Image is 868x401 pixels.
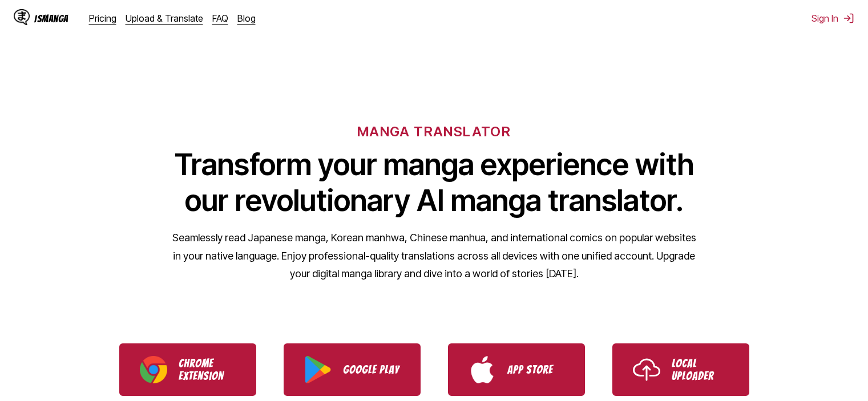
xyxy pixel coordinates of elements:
[507,363,564,376] p: App Store
[343,363,400,376] p: Google Play
[633,356,660,383] img: Upload icon
[172,147,697,218] h1: Transform your manga experience with our revolutionary AI manga translator.
[119,343,256,396] a: Download IsManga Chrome Extension
[448,343,585,396] a: Download IsManga from App Store
[357,123,511,140] h6: MANGA TRANSLATOR
[14,9,30,25] img: IsManga Logo
[672,357,729,382] p: Local Uploader
[89,13,116,24] a: Pricing
[14,9,89,27] a: IsManga LogoIsManga
[34,13,68,24] div: IsManga
[172,229,697,283] p: Seamlessly read Japanese manga, Korean manhwa, Chinese manhua, and international comics on popula...
[469,356,496,383] img: App Store logo
[843,13,854,24] img: Sign out
[304,356,332,383] img: Google Play logo
[126,13,203,24] a: Upload & Translate
[612,343,749,396] a: Use IsManga Local Uploader
[237,13,256,24] a: Blog
[140,356,167,383] img: Chrome logo
[284,343,421,396] a: Download IsManga from Google Play
[212,13,228,24] a: FAQ
[812,13,854,24] button: Sign In
[179,357,236,382] p: Chrome Extension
